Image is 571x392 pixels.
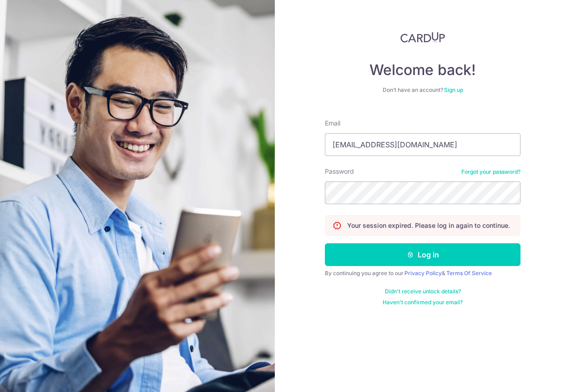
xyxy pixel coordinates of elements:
a: Haven't confirmed your email? [383,299,463,306]
a: Forgot your password? [461,168,520,176]
a: Terms Of Service [446,270,492,276]
a: Privacy Policy [404,270,442,276]
h4: Welcome back! [325,61,520,79]
div: Don’t have an account? [325,86,520,94]
a: Didn't receive unlock details? [385,288,461,295]
p: Your session expired. Please log in again to continue. [347,221,510,230]
label: Password [325,167,354,176]
button: Log in [325,243,520,266]
div: By continuing you agree to our & [325,270,520,277]
input: Enter your Email [325,133,520,156]
img: CardUp Logo [400,32,445,43]
a: Sign up [444,86,463,93]
label: Email [325,119,340,128]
